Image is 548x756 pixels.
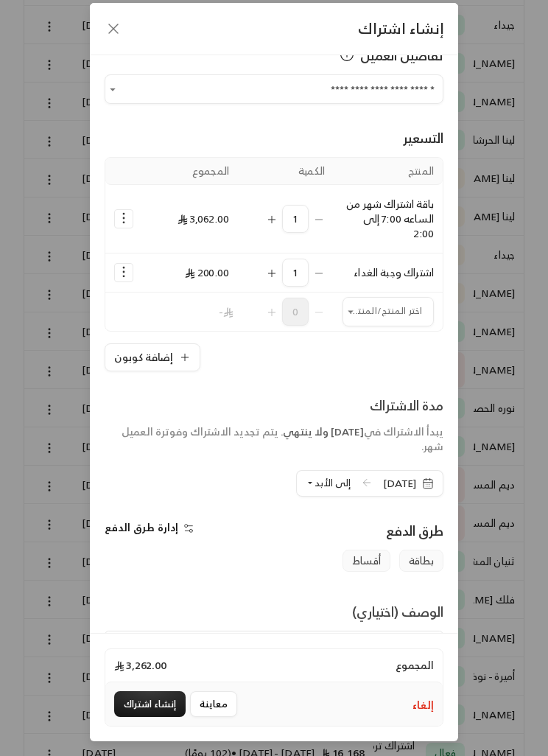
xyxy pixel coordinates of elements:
[331,422,364,441] span: [DATE]
[342,550,390,572] span: أقساط
[282,259,309,287] span: 1
[383,476,416,491] span: [DATE]
[105,343,200,371] button: إضافة كوبون
[334,158,443,185] th: المنتج
[105,127,443,148] div: التسعير
[185,263,229,281] span: 200.00
[282,298,309,326] span: 0
[190,691,237,717] button: معاينة
[282,205,309,233] span: 1
[284,422,329,441] span: ولا ينتهي
[352,601,443,622] div: الوصف (اختياري)
[105,518,178,536] span: إدارة طرق الدفع
[142,293,238,331] td: -
[105,81,121,97] button: Open
[114,691,186,717] button: إنشاء اشتراك
[396,658,434,673] span: المجموع
[142,158,238,185] th: المجموع
[178,209,229,228] span: 3,062.00
[399,550,443,572] span: بطاقة
[238,158,334,185] th: الكمية
[358,15,443,41] span: إنشاء اشتراك
[386,519,443,542] span: طرق الدفع
[346,195,434,242] span: باقة اشتراك شهر من الساعه 7:00 إلى 2:00
[105,395,443,416] div: مدة الاشتراك
[105,157,443,332] table: Selected Products
[412,698,434,713] button: إلغاء
[105,424,443,454] div: يبدأ الاشتراك في . يتم تجديد الاشتراك وفوترة العميل شهر.
[315,475,351,491] span: إلى الأبد
[360,45,443,66] span: تفاصيل العميل
[114,658,166,673] span: 3,262.00
[342,304,359,320] button: Open
[354,263,434,281] span: اشتراك وجبة الغداء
